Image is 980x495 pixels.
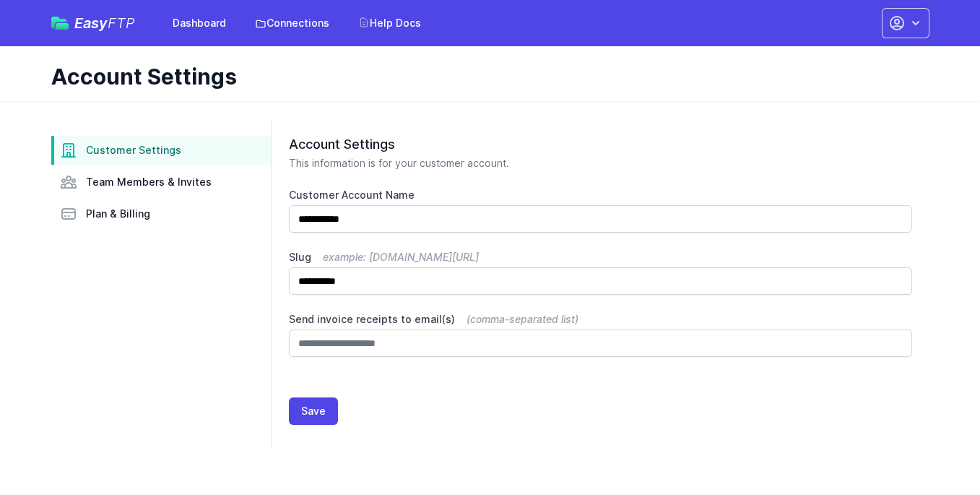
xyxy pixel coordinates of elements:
a: Team Members & Invites [51,168,271,197]
img: easyftp_logo.png [51,17,69,30]
p: This information is for your customer account. [289,156,912,171]
a: Customer Settings [51,136,271,165]
span: FTP [108,14,135,32]
label: Slug [289,250,912,264]
span: (comma-separated list) [467,313,578,325]
a: Plan & Billing [51,199,271,228]
a: Dashboard [164,10,235,36]
h1: Account Settings [51,64,918,90]
h2: Account Settings [289,136,912,153]
a: Connections [246,10,338,36]
span: example: [DOMAIN_NAME][URL] [323,251,479,263]
button: Save [289,397,338,425]
span: Customer Settings [86,143,181,158]
span: Easy [74,16,135,30]
a: EasyFTP [51,16,135,30]
span: Team Members & Invites [86,175,212,189]
label: Send invoice receipts to email(s) [289,312,912,327]
label: Customer Account Name [289,188,912,202]
a: Help Docs [350,10,430,36]
span: Plan & Billing [86,207,150,221]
